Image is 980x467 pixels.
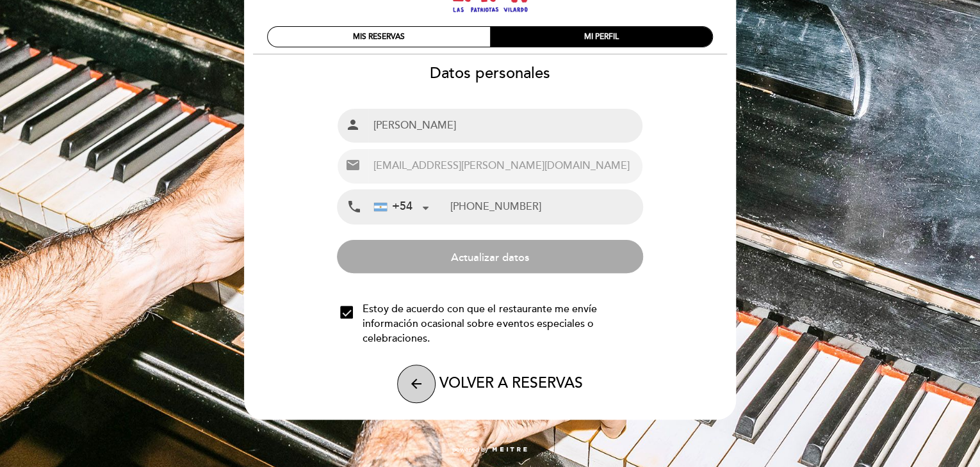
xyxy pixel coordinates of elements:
i: person [345,117,361,132]
span: VOLVER A RESERVAS [439,374,583,392]
button: Actualizar datos [337,240,642,273]
i: email [345,157,361,173]
div: MI PERFIL [490,27,712,47]
input: Teléfono Móvil [450,190,642,224]
div: MIS RESERVAS [268,27,490,47]
img: MEITRE [491,447,528,453]
div: +54 [374,198,412,215]
h2: Datos personales [243,64,737,83]
span: powered by [452,445,488,454]
a: powered by [452,445,528,454]
input: Email [368,149,642,183]
span: Estoy de acuerdo con que el restaurante me envíe información ocasional sobre eventos especiales o... [363,302,639,346]
button: arrow_back [397,365,436,403]
div: Argentina: +54 [369,191,433,223]
input: Nombre completo [368,109,642,143]
i: local_phone [347,199,362,215]
i: arrow_back [409,376,424,392]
